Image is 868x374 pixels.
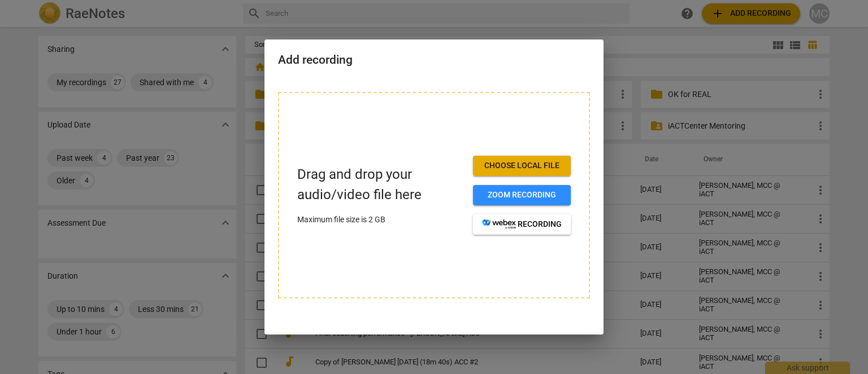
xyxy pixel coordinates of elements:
button: Zoom recording [473,185,571,205]
span: recording [482,219,562,230]
span: Choose local file [482,160,562,171]
p: Drag and drop your audio/video file here [297,165,464,204]
p: Maximum file size is 2 GB [297,214,464,226]
h2: Add recording [278,53,590,67]
button: recording [473,214,571,235]
button: Choose local file [473,156,571,176]
span: Zoom recording [482,190,562,201]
